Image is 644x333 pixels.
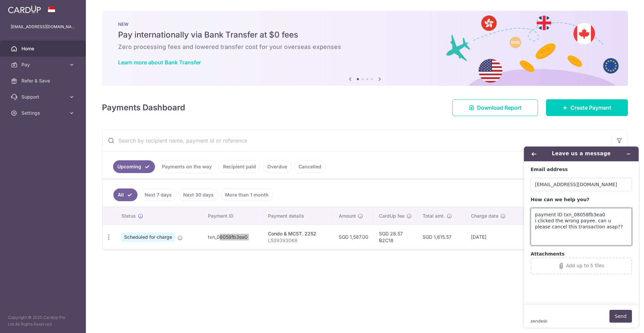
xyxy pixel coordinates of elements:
[118,21,612,27] p: NEW
[102,130,611,151] input: Search by recipient name, payment id or reference
[203,207,263,225] th: Payment ID
[21,45,66,52] span: Home
[121,232,175,242] span: Scheduled for charge
[21,110,66,116] span: Settings
[263,207,333,225] th: Payment details
[268,230,328,237] div: Condo & MCST. 2252
[21,61,66,68] span: Pay
[118,59,201,66] a: Learn more about Bank Transfer
[11,23,75,30] p: [EMAIL_ADDRESS][DOMAIN_NAME]
[15,5,29,11] span: Help
[21,94,66,100] span: Support
[121,213,136,219] span: Status
[113,160,155,173] a: Upcoming
[452,99,538,116] a: Download Report
[466,225,520,249] td: [DATE]
[140,188,176,201] a: Next 7 days
[203,225,263,249] td: txn_08058fb3ea0
[221,188,273,201] a: More than 1 month
[519,141,644,333] iframe: Find more information here
[417,225,466,249] td: SGD 1,615.57
[263,160,291,173] a: Overdue
[21,77,66,84] span: Refer & Save
[546,99,628,116] a: Create Payment
[268,237,328,244] p: L539393068
[113,188,138,201] a: All
[333,225,374,249] td: SGD 1,587.00
[477,104,522,112] span: Download Report
[102,102,185,114] h4: Payments Dashboard
[102,11,628,86] img: Bank transfer banner
[374,225,417,249] td: SGD 28.57 B2C18
[471,213,498,219] span: Charge date
[158,160,216,173] a: Payments on the way
[294,160,326,173] a: Cancelled
[571,104,611,112] span: Create Payment
[339,213,356,219] span: Amount
[379,213,405,219] span: CardUp fee
[8,5,41,13] img: CardUp
[118,43,612,51] h6: Zero processing fees and lowered transfer cost for your overseas expenses
[423,213,445,219] span: Total amt.
[179,188,218,201] a: Next 30 days
[219,160,260,173] a: Recipient paid
[118,30,612,40] h5: Pay internationally via Bank Transfer at $0 fees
